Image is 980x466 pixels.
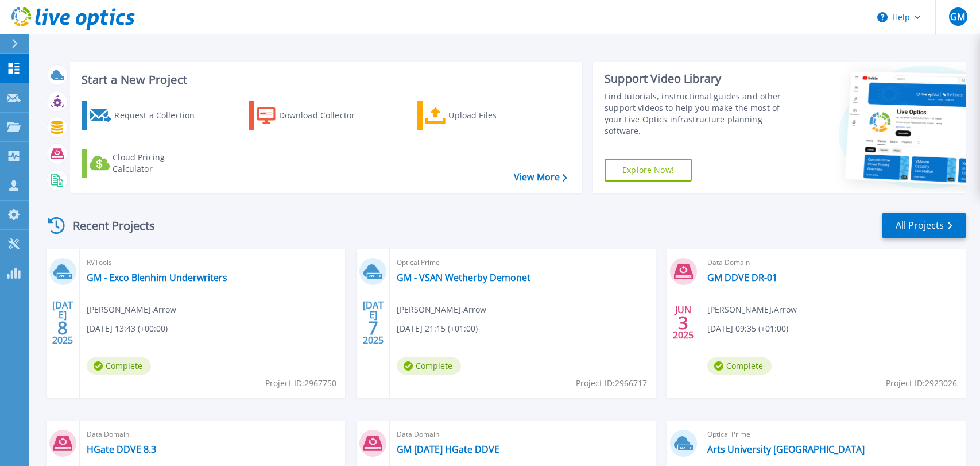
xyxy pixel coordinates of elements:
[707,444,865,455] a: Arts University [GEOGRAPHIC_DATA]
[448,104,540,127] div: Upload Files
[707,428,959,441] span: Optical Prime
[82,149,210,178] a: Cloud Pricing Calculator
[279,104,371,127] div: Download Collector
[397,256,648,269] span: Optical Prime
[707,322,788,335] span: [DATE] 09:35 (+01:00)
[605,159,692,182] a: Explore Now!
[57,323,68,333] span: 8
[87,444,156,455] a: HGate DDVE 8.3
[950,12,965,21] span: GM
[87,272,227,283] a: GM - Exco Blenhim Underwriters
[397,272,530,283] a: GM - VSAN Wetherby Demonet
[87,357,151,375] span: Complete
[707,303,797,316] span: [PERSON_NAME] , Arrow
[362,302,384,344] div: [DATE] 2025
[52,302,73,344] div: [DATE] 2025
[82,101,210,130] a: Request a Collection
[397,444,499,455] a: GM [DATE] HGate DDVE
[397,303,486,316] span: [PERSON_NAME] , Arrow
[886,377,957,390] span: Project ID: 2923026
[87,428,338,441] span: Data Domain
[397,357,461,375] span: Complete
[87,256,338,269] span: RVTools
[265,377,336,390] span: Project ID: 2967750
[87,303,176,316] span: [PERSON_NAME] , Arrow
[514,172,567,183] a: View More
[707,357,772,375] span: Complete
[707,256,959,269] span: Data Domain
[113,152,204,175] div: Cloud Pricing Calculator
[397,428,648,441] span: Data Domain
[417,101,545,130] a: Upload Files
[576,377,647,390] span: Project ID: 2966717
[605,71,793,86] div: Support Video Library
[87,322,168,335] span: [DATE] 13:43 (+00:00)
[249,101,377,130] a: Download Collector
[882,213,966,238] a: All Projects
[82,74,567,86] h3: Start a New Project
[678,318,688,328] span: 3
[44,211,171,240] div: Recent Projects
[672,302,694,344] div: JUN 2025
[707,272,777,283] a: GM DDVE DR-01
[114,104,206,127] div: Request a Collection
[605,91,793,137] div: Find tutorials, instructional guides and other support videos to help you make the most of your L...
[368,323,378,333] span: 7
[397,322,478,335] span: [DATE] 21:15 (+01:00)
